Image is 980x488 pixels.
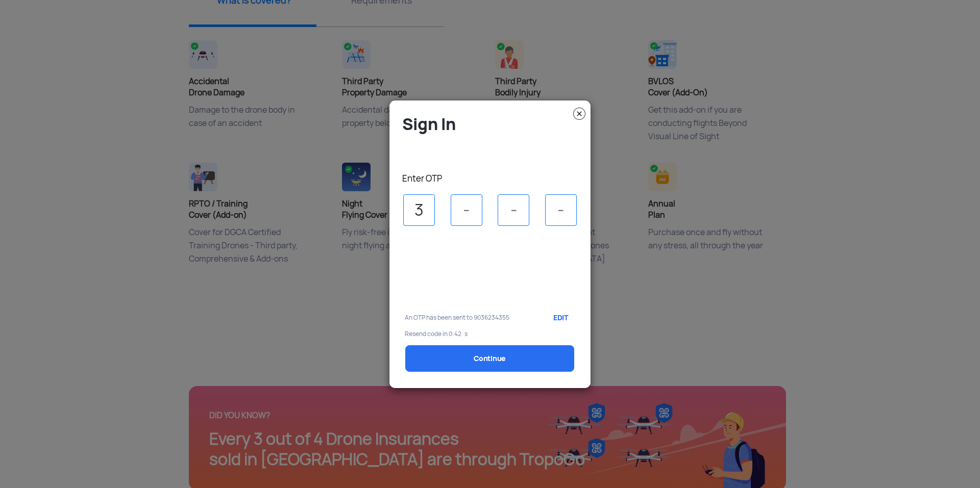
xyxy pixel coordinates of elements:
a: Continue [405,345,574,372]
a: EDIT [544,305,575,330]
p: Resend code in 0:42 s [405,330,575,338]
h4: Sign In [402,114,583,135]
input: - [498,194,529,226]
input: - [451,194,482,226]
input: - [545,194,577,226]
img: close [573,108,585,120]
p: Enter OTP [402,173,583,184]
input: - [403,194,435,226]
p: An OTP has been sent to 9036234355 [405,314,528,321]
